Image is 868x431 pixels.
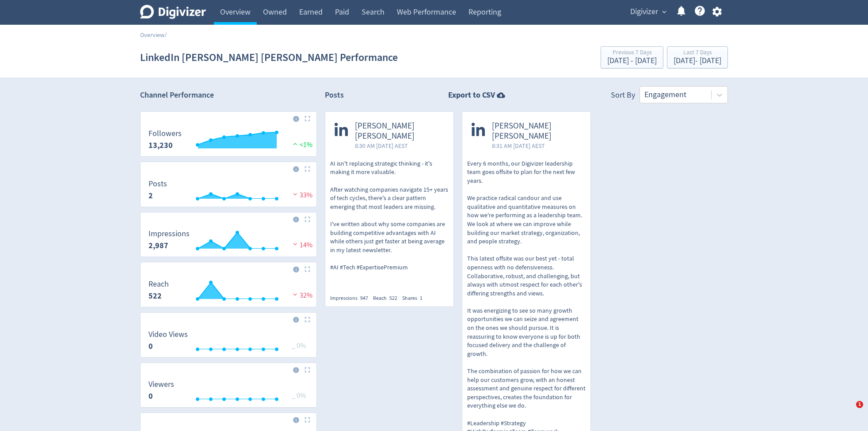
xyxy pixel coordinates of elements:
dt: Reach [148,279,169,289]
img: Placeholder [305,417,310,423]
dt: Video Views [148,329,188,340]
img: Placeholder [305,367,310,373]
div: [DATE] - [DATE] [607,57,657,65]
h2: Channel Performance [140,90,317,101]
h1: LinkedIn [PERSON_NAME] [PERSON_NAME] Performance [140,43,398,72]
a: Overview [140,31,164,39]
span: 8:30 AM [DATE] AEST [355,141,444,150]
img: positive-performance.svg [291,140,300,147]
span: / [164,31,167,39]
strong: 0 [148,391,153,401]
span: 947 [360,295,368,302]
button: Last 7 Days[DATE]- [DATE] [667,46,728,68]
dt: Posts [148,179,167,189]
dt: Viewers [148,379,174,389]
dt: Impressions [148,229,190,239]
h2: Posts [325,90,344,103]
div: Sort By [611,90,635,103]
div: Shares [402,295,427,302]
svg: Reach 522 [144,280,313,303]
div: [DATE] - [DATE] [674,57,721,65]
strong: 522 [148,291,162,301]
img: Placeholder [305,116,310,121]
svg: Posts 2 [144,180,313,203]
img: Placeholder [305,216,310,222]
strong: 2,987 [148,240,168,251]
button: Previous 7 Days[DATE] - [DATE] [601,46,663,68]
svg: Impressions 2,987 [144,230,313,253]
img: negative-performance.svg [291,291,300,298]
span: [PERSON_NAME] [PERSON_NAME] [355,121,444,141]
strong: 2 [148,190,153,201]
span: expand_more [660,8,668,16]
svg: Video Views 0 [144,330,313,354]
img: negative-performance.svg [291,191,300,197]
span: 1 [420,295,423,302]
span: [PERSON_NAME] [PERSON_NAME] [492,121,581,141]
span: <1% [291,140,312,149]
span: _ 0% [292,341,306,350]
img: negative-performance.svg [291,241,300,247]
div: Impressions [330,295,373,302]
span: _ 0% [292,391,306,400]
span: 14% [291,241,312,250]
div: Reach [373,295,402,302]
span: Digivizer [630,5,658,19]
strong: 13,230 [148,140,173,151]
span: 8:31 AM [DATE] AEST [492,141,581,150]
svg: Followers 13,230 [144,129,313,153]
dt: Followers [148,129,182,139]
p: AI isn't replacing strategic thinking - it's making it more valuable. After watching companies na... [330,159,449,272]
div: Previous 7 Days [607,49,657,57]
img: Placeholder [305,317,310,322]
span: 1 [856,401,863,408]
div: Last 7 Days [674,49,721,57]
img: Placeholder [305,166,310,172]
button: Digivizer [627,5,669,19]
strong: Export to CSV [448,90,495,101]
a: [PERSON_NAME] [PERSON_NAME]8:30 AM [DATE] AESTAI isn't replacing strategic thinking - it's making... [325,112,453,287]
img: Placeholder [305,266,310,272]
span: 32% [291,291,312,300]
span: 522 [389,295,397,302]
span: 33% [291,191,312,200]
svg: Viewers 0 [144,380,313,404]
strong: 0 [148,341,153,352]
iframe: Intercom live chat [838,401,859,422]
